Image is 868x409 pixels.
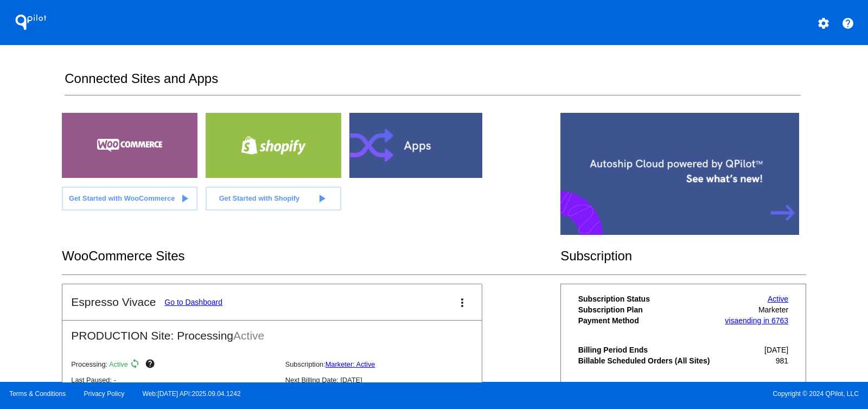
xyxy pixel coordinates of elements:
[145,359,158,372] mat-icon: help
[109,360,128,368] span: Active
[71,359,276,372] p: Processing:
[71,376,276,384] p: Last Paused: -
[768,295,788,303] a: Active
[764,346,788,354] span: [DATE]
[578,305,719,315] th: Subscription Plan
[62,321,482,342] h2: PRODUCTION Site: Processing
[9,11,53,33] h1: QPilot
[130,359,143,372] mat-icon: sync
[9,390,66,398] a: Terms & Conditions
[817,17,830,30] mat-icon: settings
[71,296,156,309] h2: Espresso Vivace
[84,390,125,398] a: Privacy Policy
[443,390,859,398] span: Copyright © 2024 QPilot, LLC
[456,296,469,309] mat-icon: more_vert
[143,390,241,398] a: Web:[DATE] API:2025.09.04.1242
[285,360,490,368] p: Subscription:
[285,376,490,384] p: Next Billing Date: [DATE]
[219,194,300,202] span: Get Started with Shopify
[578,294,719,304] th: Subscription Status
[725,316,738,325] span: visa
[776,356,788,365] span: 981
[315,192,328,205] mat-icon: play_arrow
[841,17,854,30] mat-icon: help
[69,194,175,202] span: Get Started with WooCommerce
[725,316,788,325] a: visaending in 6763
[578,316,719,325] th: Payment Method
[206,187,341,210] a: Get Started with Shopify
[325,360,375,368] a: Marketer: Active
[62,248,560,264] h2: WooCommerce Sites
[233,329,264,342] span: Active
[758,305,788,314] span: Marketer
[578,345,719,355] th: Billing Period Ends
[178,192,191,205] mat-icon: play_arrow
[65,71,800,95] h2: Connected Sites and Apps
[164,298,222,306] a: Go to Dashboard
[62,187,197,210] a: Get Started with WooCommerce
[578,356,719,366] th: Billable Scheduled Orders (All Sites)
[560,248,806,264] h2: Subscription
